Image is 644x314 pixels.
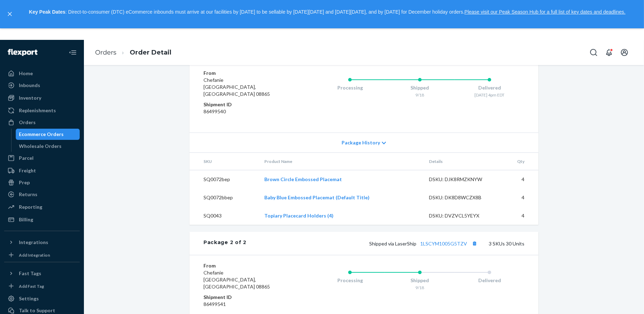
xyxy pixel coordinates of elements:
div: Talk to Support [19,307,55,314]
th: Product Name [259,153,423,170]
a: Prep [4,177,80,188]
span: Chat [16,5,31,11]
span: Chefanie [GEOGRAPHIC_DATA], [GEOGRAPHIC_DATA] 08865 [203,77,270,97]
a: Returns [4,189,80,200]
dt: From [203,70,287,77]
a: Please visit our Peak Season Hub for a full list of key dates and deadlines. [464,9,625,15]
div: Processing [315,277,385,284]
div: Integrations [19,239,48,246]
a: Settings [4,293,80,304]
div: Ecommerce Orders [19,131,64,138]
dd: 86499540 [203,108,287,115]
div: Returns [19,191,37,198]
div: Add Integration [19,252,50,258]
div: Home [19,70,33,77]
a: Billing [4,214,80,225]
dd: 86499541 [203,301,287,308]
a: Home [4,68,80,79]
div: DSKU: DJK8RMZKNYW [429,176,495,183]
a: Parcel [4,152,80,164]
button: close, [6,10,13,17]
div: Package 2 of 2 [203,239,246,248]
dt: Shipment ID [203,294,287,301]
div: [DATE] 4pm EDT [455,92,524,98]
div: Delivered [455,277,524,284]
div: Parcel [19,155,34,162]
button: Fast Tags [4,268,80,279]
button: Open notifications [602,45,616,59]
dt: From [203,262,287,269]
a: Wholesale Orders [16,141,80,152]
div: Reporting [19,204,42,210]
a: Freight [4,165,80,176]
div: 9/18 [385,285,455,291]
button: Integrations [4,237,80,248]
div: Fast Tags [19,270,41,277]
div: Processing [315,84,385,91]
a: Orders [95,49,116,56]
div: 9/18 [385,92,455,98]
th: Details [423,153,500,170]
a: Baby Blue Embossed Placemat (Default Title) [264,194,370,200]
div: Shipped [385,277,455,284]
img: Flexport logo [8,49,37,56]
div: Settings [19,295,39,302]
a: Add Fast Tag [4,282,80,290]
a: Add Integration [4,251,80,259]
a: 1LSCYM1005G5TZV [420,241,467,247]
button: Open account menu [617,45,631,59]
a: Order Detail [130,49,171,56]
ol: breadcrumbs [90,42,177,63]
div: Add Fast Tag [19,283,44,289]
td: SQ0072bep [189,170,259,188]
td: SQ0072bbep [189,188,259,207]
dt: Shipment ID [203,101,287,108]
div: Inbounds [19,82,40,89]
a: Inbounds [4,80,80,91]
div: Delivered [455,84,524,91]
div: Billing [19,216,33,223]
div: Wholesale Orders [19,143,62,150]
th: SKU [189,153,259,170]
th: Qty [500,153,538,170]
p: : Direct-to-consumer (DTC) eCommerce inbounds must arrive at our facilities by [DATE] to be sella... [17,6,638,18]
div: Replenishments [19,107,56,114]
td: 4 [500,170,538,188]
a: Orders [4,117,80,128]
strong: Key Peak Dates [29,9,65,15]
a: Brown Circle Embossed Placemat [264,176,342,182]
div: Freight [19,167,36,174]
div: DSKU: DK8D8WCZX8B [429,194,495,201]
span: Package History [342,139,380,146]
div: 3 SKUs 30 Units [246,239,524,248]
div: Prep [19,179,30,186]
button: Copy tracking number [470,239,479,248]
div: Shipped [385,84,455,91]
div: Inventory [19,94,41,101]
td: SQ0043 [189,207,259,225]
div: DSKU: DVZVCL5YEYX [429,212,495,219]
td: 4 [500,207,538,225]
button: Close Navigation [66,45,80,59]
a: Replenishments [4,105,80,116]
span: Shipped via LaserShip [369,241,479,247]
a: Inventory [4,92,80,104]
td: 4 [500,188,538,207]
a: Reporting [4,201,80,213]
div: Orders [19,119,36,126]
span: Chefanie [GEOGRAPHIC_DATA], [GEOGRAPHIC_DATA] 08865 [203,270,270,290]
a: Ecommerce Orders [16,129,80,140]
a: Topiary Placecard Holders (4) [264,213,334,219]
button: Open Search Box [587,45,601,59]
